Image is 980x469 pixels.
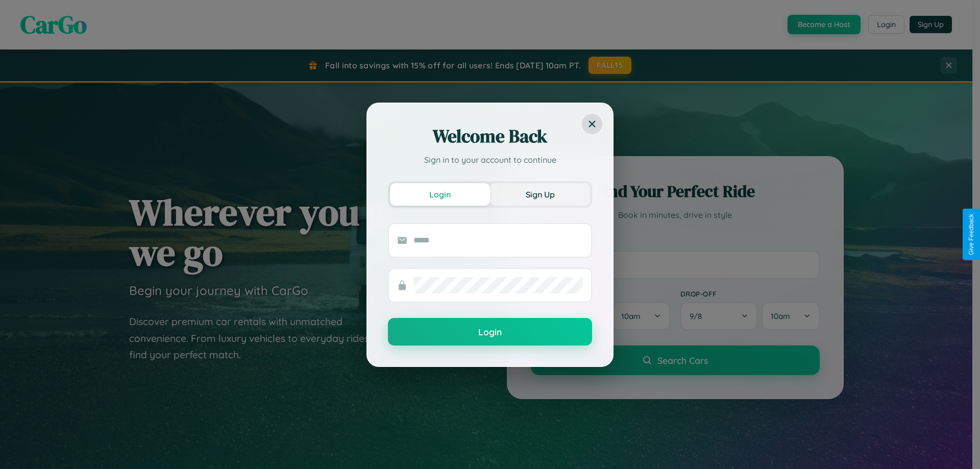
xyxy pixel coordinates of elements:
[390,183,490,206] button: Login
[490,183,590,206] button: Sign Up
[388,124,592,149] h2: Welcome Back
[388,318,592,345] button: Login
[968,214,975,255] div: Give Feedback
[388,154,592,166] p: Sign in to your account to continue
